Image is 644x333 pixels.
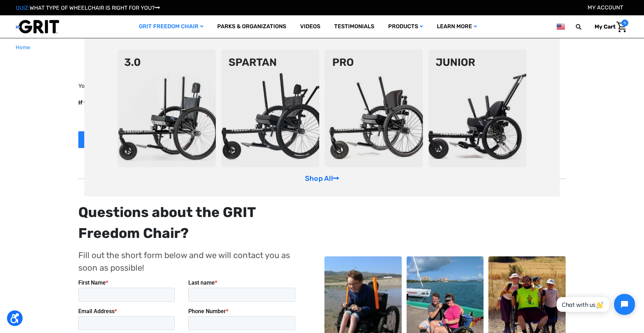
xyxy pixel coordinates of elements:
a: Cart with 0 items [589,20,628,34]
p: You’ll receive an email with information on the GRIT Freedom Chair, and then we may follow up wit... [78,82,566,107]
a: Shop All [305,174,339,183]
a: QUIZ:WHAT TYPE OF WHEELCHAIR IS RIGHT FOR YOU? [16,5,160,11]
a: See It In Action [78,131,133,148]
img: spartan2.png [221,49,320,167]
span: QUIZ: [16,5,30,11]
span: Phone Number [110,29,148,35]
img: junior-chair.png [429,49,527,167]
a: Testimonials [327,15,381,38]
img: GRIT All-Terrain Wheelchair and Mobility Equipment [16,20,59,34]
a: Learn More [430,15,484,38]
strong: If you have any questions, please give us a call at [PHONE_NUMBER]. [78,99,267,106]
a: Videos [293,15,327,38]
a: Home [16,44,30,52]
span: Home [16,44,30,51]
img: pro-chair.png [325,49,423,167]
a: Products [381,15,430,38]
nav: Breadcrumb [16,44,628,52]
span: 0 [621,20,628,26]
iframe: Tidio Chat [549,288,641,321]
div: Questions about the GRIT Freedom Chair? [78,202,298,244]
input: Search [579,20,589,34]
a: Parks & Organizations [210,15,293,38]
img: us.png [557,22,565,31]
img: Cart [616,22,627,32]
a: Account [588,4,623,11]
a: GRIT Freedom Chair [132,15,210,38]
span: My Cart [595,23,615,30]
img: 3point0.png [118,49,216,167]
p: Fill out the short form below and we will contact you as soon as possible! [78,249,298,274]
